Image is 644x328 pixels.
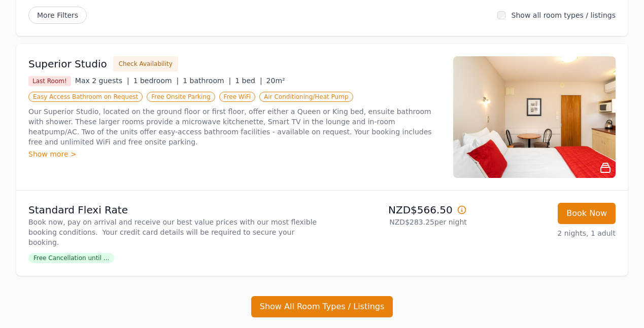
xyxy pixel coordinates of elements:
button: Check Availability [113,56,178,71]
button: Book Now [558,203,616,224]
span: 20m² [266,77,285,85]
h3: Superior Studio [28,57,107,71]
p: NZD$283.25 per night [326,217,467,227]
span: 1 bathroom | [183,77,231,85]
span: 1 bed | [235,77,262,85]
label: Show all room types / listings [512,11,616,19]
span: More Filters [28,7,87,24]
span: Easy Access Bathroom on Request [28,92,143,102]
p: Standard Flexi Rate [28,203,318,217]
button: Show All Room Types / Listings [251,296,393,317]
p: Our Superior Studio, located on the ground floor or first floor, offer either a Queen or King bed... [28,106,441,147]
span: Last Room! [28,76,71,86]
p: 2 nights, 1 adult [475,228,616,238]
p: NZD$566.50 [326,203,467,217]
span: 1 bedroom | [133,77,179,85]
span: Air Conditioning/Heat Pump [259,92,353,102]
span: Free WiFi [219,92,256,102]
div: Show more > [28,149,441,159]
p: Book now, pay on arrival and receive our best value prices with our most flexible booking conditi... [28,217,318,247]
span: Free Cancellation until ... [28,253,114,263]
span: Free Onsite Parking [147,92,215,102]
span: Max 2 guests | [75,77,129,85]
